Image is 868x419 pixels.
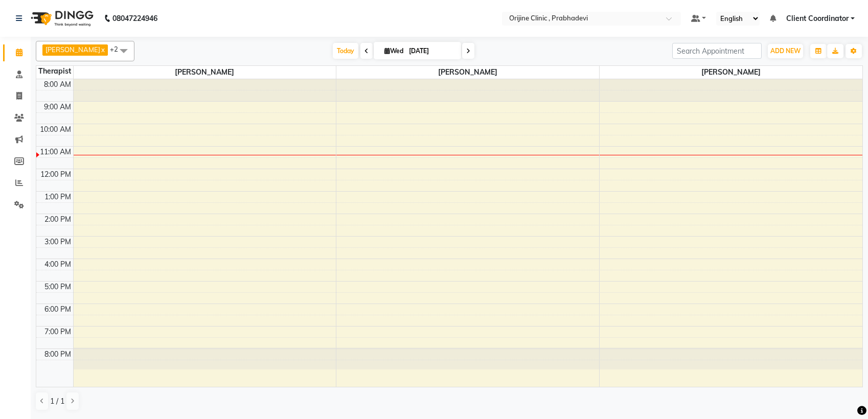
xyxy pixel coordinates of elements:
[45,45,100,54] span: [PERSON_NAME]
[406,43,457,59] input: 2025-09-03
[42,79,73,90] div: 8:00 AM
[100,45,105,54] a: x
[336,66,599,79] span: [PERSON_NAME]
[786,13,849,24] span: Client Coordinator
[42,304,73,315] div: 6:00 PM
[42,237,73,247] div: 3:00 PM
[42,327,73,337] div: 7:00 PM
[600,66,862,79] span: [PERSON_NAME]
[38,147,73,157] div: 11:00 AM
[38,169,73,180] div: 12:00 PM
[42,349,73,360] div: 8:00 PM
[42,282,73,292] div: 5:00 PM
[42,214,73,225] div: 2:00 PM
[42,102,73,112] div: 9:00 AM
[112,4,157,33] b: 08047224946
[38,124,73,135] div: 10:00 AM
[42,192,73,202] div: 1:00 PM
[672,43,762,59] input: Search Appointment
[768,44,803,58] button: ADD NEW
[382,47,406,55] span: Wed
[42,259,73,270] div: 4:00 PM
[50,396,64,407] span: 1 / 1
[333,43,358,59] span: Today
[110,45,126,53] span: +2
[26,4,96,33] img: logo
[36,66,73,77] div: Therapist
[74,66,336,79] span: [PERSON_NAME]
[770,47,801,55] span: ADD NEW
